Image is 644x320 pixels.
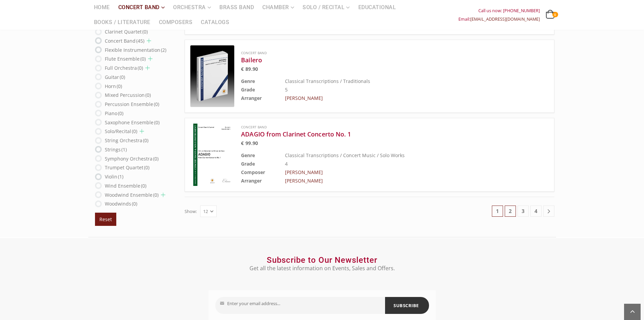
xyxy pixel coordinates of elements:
label: Saxophone Ensemble [105,118,160,127]
label: String Orchestra [105,136,148,145]
td: Classical Transcriptions / Concert Music / Solo Works [285,151,515,159]
a: 3 [518,206,529,217]
a: Composers [155,15,197,30]
label: Trumpet Quartet [105,163,149,172]
div: Call us now: [PHONE_NUMBER] [458,6,540,15]
span: (0) [141,183,146,189]
label: Violin [105,172,123,181]
label: Show: [185,207,197,216]
span: (0) [138,65,143,71]
span: SUBSCRIBE [393,300,419,311]
span: 1 [492,206,503,217]
bdi: 89.90 [241,66,258,72]
a: Сhild list opener [145,66,150,70]
label: Flute Ensemble [105,55,146,63]
a: Catalogs [197,15,233,30]
label: Solo/Recital [105,127,137,135]
a: [PERSON_NAME] [285,95,323,101]
label: Concert Band [105,37,144,45]
span: (45) [136,38,144,44]
label: Symphony Orchestra [105,154,159,163]
a: Concert Band [241,50,267,55]
label: Strings [105,145,127,154]
span: 0 [552,12,558,17]
span: (2) [161,47,166,53]
a: Сhild list opener [140,129,144,133]
a: ADAGIO from Clarinet Concerto No. 1 [241,130,515,138]
label: Full Orchestra [105,64,143,72]
span: (0) [132,200,137,207]
span: (0) [117,83,122,89]
b: Composer [241,169,265,175]
label: Woodwind Ensemble [105,191,159,199]
label: Woodwinds [105,199,137,208]
button: Reset [95,213,116,226]
td: Classical Transcriptions / Traditionals [285,77,515,85]
span: (0) [143,137,148,144]
span: € [241,66,244,72]
span: (0) [140,56,146,62]
a: [EMAIL_ADDRESS][DOMAIN_NAME] [470,16,540,22]
span: (0) [154,119,160,126]
a: Сhild list opener [147,39,151,43]
span: (0) [132,128,137,134]
td: 5 [285,85,515,94]
label: Clarinet Quartet [105,27,148,36]
span: (0) [144,164,149,171]
span: (1) [118,173,123,180]
label: Flexible Instrumentation [105,46,166,54]
a: [PERSON_NAME] [285,177,323,184]
span: € [241,140,244,146]
a: 4 [530,206,542,217]
a: [PERSON_NAME] [285,169,323,175]
b: Grade [241,86,255,93]
a: 2 [505,206,516,217]
b: Arranger [241,177,262,184]
b: Arranger [241,95,262,101]
span: (1) [121,146,127,153]
span: (0) [153,192,159,198]
h2: Subscribe to Our Newsletter [209,255,436,265]
button: SUBSCRIBE [385,297,429,314]
a: Concert Band [241,125,267,129]
b: Genre [241,152,255,158]
label: Guitar [105,73,125,81]
span: (0) [120,74,125,80]
span: (0) [142,28,148,35]
label: Wind Ensemble [105,182,146,190]
span: (0) [145,92,151,98]
a: Сhild list opener [148,57,152,61]
span: (0) [153,155,159,162]
p: Get all the latest information on Events, Sales and Offers. [209,264,436,272]
b: Genre [241,78,255,84]
label: Piano [105,109,123,118]
a: Bailero [241,56,515,64]
span: (0) [118,110,123,116]
span: (0) [154,101,159,107]
label: Horn [105,82,122,90]
label: Mixed Percussion [105,91,151,99]
label: Percussion Ensemble [105,100,159,108]
td: 4 [285,159,515,168]
b: Grade [241,161,255,167]
a: Books / Literature [90,15,154,30]
div: Email: [458,15,540,23]
a: Сhild list opener [161,193,165,197]
bdi: 99.90 [241,140,258,146]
